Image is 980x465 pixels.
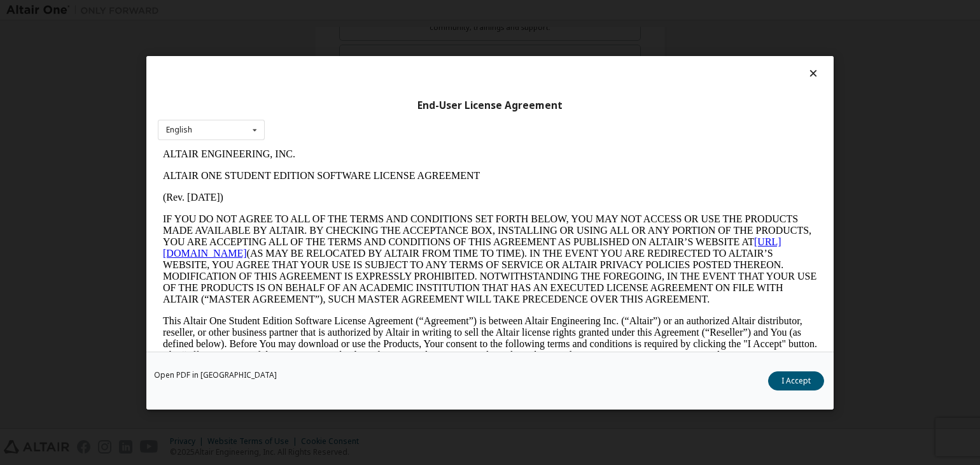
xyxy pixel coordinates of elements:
[158,99,822,111] div: End-User License Agreement
[5,66,659,157] p: IF YOU DO NOT AGREE TO ALL OF THE TERMS AND CONDITIONS SET FORTH BELOW, YOU MAY NOT ACCESS OR USE...
[5,1,659,12] p: ALTAIR ENGINEERING, INC.
[768,371,824,390] button: I Accept
[5,168,659,213] p: This Altair One Student Edition Software License Agreement (“Agreement”) is between Altair Engine...
[5,22,659,34] p: ALTAIR ONE STUDENT EDITION SOFTWARE LICENSE AGREEMENT
[166,126,192,134] div: English
[154,371,277,379] a: Open PDF in [GEOGRAPHIC_DATA]
[5,44,659,55] p: (Rev. [DATE])
[5,89,624,111] a: [URL][DOMAIN_NAME]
